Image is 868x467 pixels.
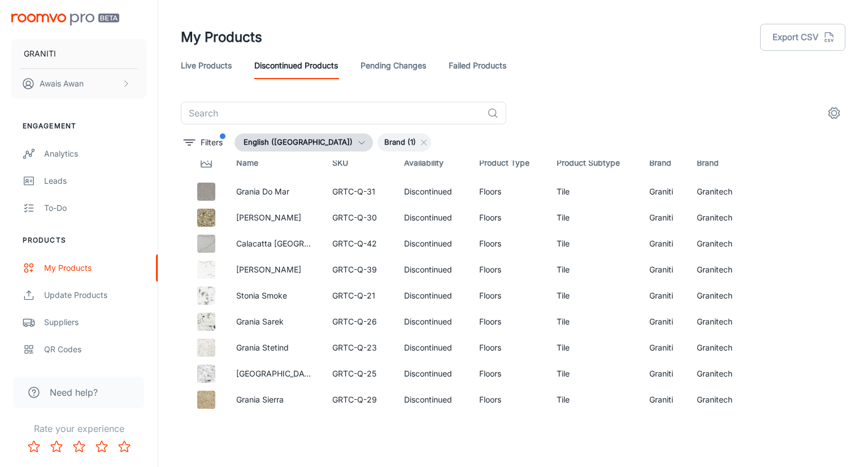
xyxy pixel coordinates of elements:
td: Floors [470,387,548,413]
td: Graniti [640,283,688,309]
span: Brand (1) [377,137,423,148]
td: Granitech [688,309,749,335]
td: Discontinued [395,257,470,283]
td: Discontinued [395,205,470,231]
td: Discontinued [395,387,470,413]
div: Leads [44,175,146,187]
td: Graniti [640,335,688,361]
td: Floors [470,335,548,361]
a: [GEOGRAPHIC_DATA] [236,369,317,378]
td: Floors [470,283,548,309]
td: Graniti [640,179,688,205]
a: Grania Do Mar [236,187,289,196]
div: To-do [44,202,146,214]
p: Rate your experience [9,422,149,435]
td: Granitech [688,283,749,309]
div: My Products [44,262,146,274]
td: Graniti [640,231,688,257]
a: Grania Stetind [236,343,289,352]
input: Search [181,102,483,124]
th: SKU [323,147,394,179]
td: Discontinued [395,335,470,361]
td: Discontinued [395,231,470,257]
button: settings [823,102,845,124]
td: Tile [548,309,640,335]
h1: My Products [181,27,262,47]
button: Rate 1 star [23,435,45,458]
td: Floors [470,205,548,231]
td: Tile [548,361,640,387]
td: Granitech [688,257,749,283]
th: Brand [688,147,749,179]
a: Grania Sarek [236,317,284,326]
a: Failed Products [449,52,506,79]
td: Floors [470,309,548,335]
td: Granitech [688,387,749,413]
p: Filters [201,136,223,149]
td: GRTC-Q-29 [323,387,394,413]
a: [PERSON_NAME] [236,213,301,222]
td: GRTC-Q-30 [323,205,394,231]
div: Suppliers [44,316,146,328]
td: Discontinued [395,309,470,335]
a: Grania Sierra [236,395,284,404]
td: Tile [548,179,640,205]
td: GRTC-Q-23 [323,335,394,361]
td: GRTC-Q-25 [323,361,394,387]
td: Discontinued [395,283,470,309]
td: Granitech [688,335,749,361]
td: Graniti [640,387,688,413]
span: Need help? [50,386,98,399]
th: Availability [395,147,470,179]
a: Live Products [181,52,232,79]
a: Discontinued Products [254,52,338,79]
th: Product Type [470,147,548,179]
td: Floors [470,257,548,283]
svg: Thumbnail [199,156,213,170]
a: [PERSON_NAME] [236,265,301,274]
p: Awais Awan [40,77,84,90]
td: Discontinued [395,179,470,205]
td: Granitech [688,205,749,231]
td: Graniti [640,361,688,387]
td: Discontinued [395,361,470,387]
th: Name [227,147,324,179]
div: QR Codes [44,343,146,356]
td: GRTC-Q-39 [323,257,394,283]
td: Tile [548,335,640,361]
button: Rate 3 star [68,435,90,458]
button: Rate 2 star [45,435,68,458]
a: Stonia Smoke [236,291,287,300]
div: Update Products [44,289,146,301]
th: Brand [640,147,688,179]
a: Pending Changes [361,52,426,79]
div: Brand (1) [377,133,431,152]
button: filter [181,133,225,152]
button: GRANITI [11,39,146,68]
td: Tile [548,257,640,283]
td: Graniti [640,257,688,283]
td: GRTC-Q-26 [323,309,394,335]
button: Export CSV [760,24,845,51]
td: Tile [548,387,640,413]
td: Floors [470,179,548,205]
p: GRANITI [24,47,56,60]
td: GRTC-Q-42 [323,231,394,257]
td: Granitech [688,361,749,387]
td: GRTC-Q-21 [323,283,394,309]
div: Analytics [44,148,146,160]
img: Roomvo PRO Beta [11,14,119,25]
td: Tile [548,283,640,309]
button: Awais Awan [11,69,146,98]
td: Granitech [688,231,749,257]
button: English ([GEOGRAPHIC_DATA]) [235,133,373,152]
td: Graniti [640,205,688,231]
td: Floors [470,231,548,257]
td: GRTC-Q-31 [323,179,394,205]
a: Calacatta [GEOGRAPHIC_DATA] [236,239,355,248]
button: Rate 4 star [90,435,113,458]
td: Tile [548,231,640,257]
th: Product Subtype [548,147,640,179]
button: Rate 5 star [113,435,136,458]
td: Graniti [640,309,688,335]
